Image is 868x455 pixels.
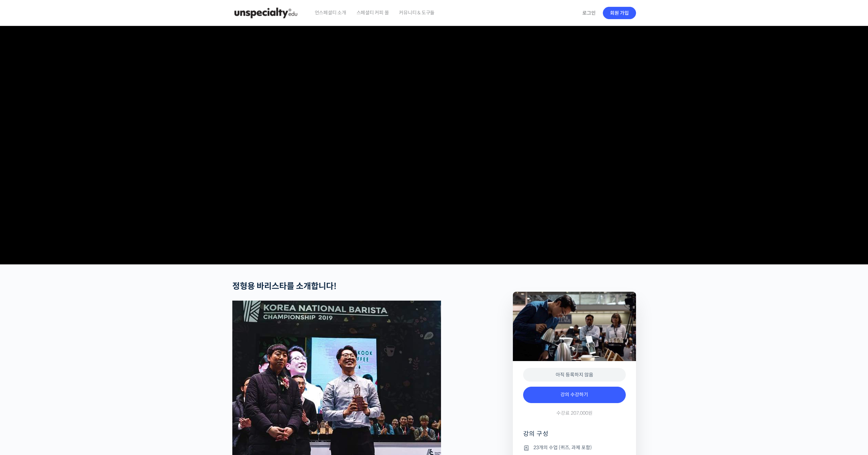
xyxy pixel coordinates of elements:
[523,444,626,452] li: 23개의 수업 (퀴즈, 과제 포함)
[232,281,337,291] strong: 정형용 바리스타를 소개합니다!
[578,5,600,21] a: 로그인
[603,7,636,19] a: 회원 가입
[523,430,626,443] h4: 강의 구성
[523,368,626,382] div: 아직 등록하지 않음
[556,410,593,416] span: 수강료 207,000원
[523,387,626,403] a: 강의 수강하기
